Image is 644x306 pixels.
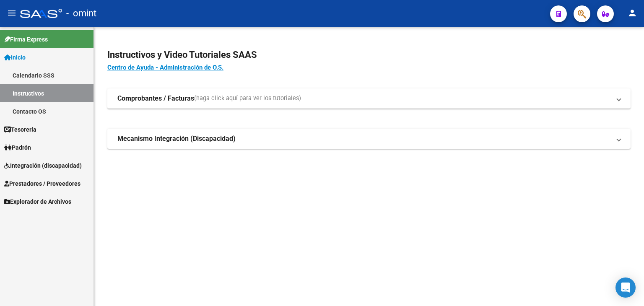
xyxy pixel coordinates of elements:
[107,88,631,109] mat-expansion-panel-header: Comprobantes / Facturas(haga click aquí para ver los tutoriales)
[627,8,637,18] mat-icon: person
[615,277,636,298] div: Open Intercom Messenger
[4,53,26,62] span: Inicio
[117,94,194,103] strong: Comprobantes / Facturas
[4,179,80,188] span: Prestadores / Proveedores
[4,197,71,206] span: Explorador de Archivos
[4,125,36,134] span: Tesorería
[107,129,631,149] mat-expansion-panel-header: Mecanismo Integración (Discapacidad)
[194,94,301,103] span: (haga click aquí para ver los tutoriales)
[4,143,31,152] span: Padrón
[66,4,96,23] span: - omint
[7,8,17,18] mat-icon: menu
[4,161,82,170] span: Integración (discapacidad)
[117,134,236,143] strong: Mecanismo Integración (Discapacidad)
[4,35,48,44] span: Firma Express
[107,64,223,71] a: Centro de Ayuda - Administración de O.S.
[107,47,631,63] h2: Instructivos y Video Tutoriales SAAS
